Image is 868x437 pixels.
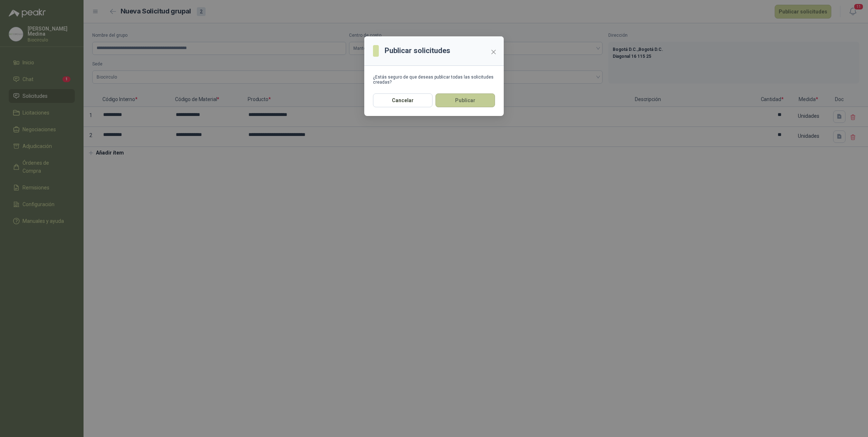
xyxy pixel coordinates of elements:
[373,75,495,85] div: ¿Estás seguro de que deseas publicar todas las solicitudes creadas?
[373,93,433,107] button: Cancelar
[435,93,495,107] button: Publicar
[491,49,496,55] span: close
[488,46,499,58] button: Close
[385,45,450,56] h3: Publicar solicitudes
